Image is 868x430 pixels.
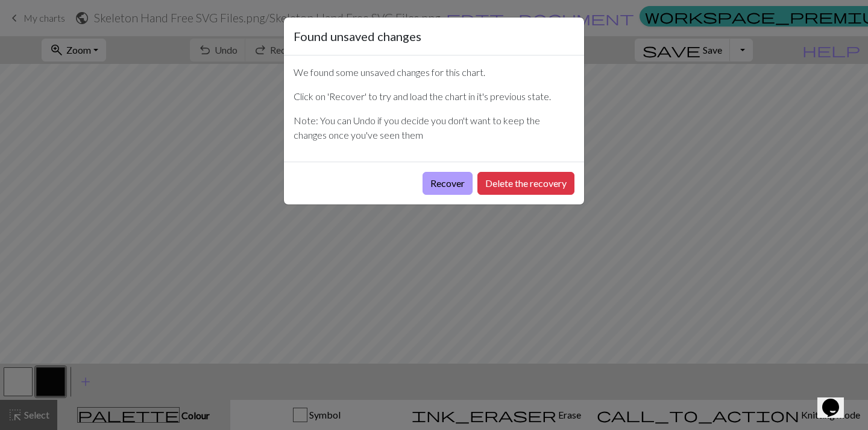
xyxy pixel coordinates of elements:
button: Recover [423,172,473,195]
iframe: chat widget [817,382,856,418]
p: Click on 'Recover' to try and load the chart in it's previous state. [294,89,574,104]
button: Delete the recovery [477,172,574,195]
p: We found some unsaved changes for this chart. [294,65,574,80]
p: Note: You can Undo if you decide you don't want to keep the changes once you've seen them [294,113,574,142]
h5: Found unsaved changes [294,27,421,45]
